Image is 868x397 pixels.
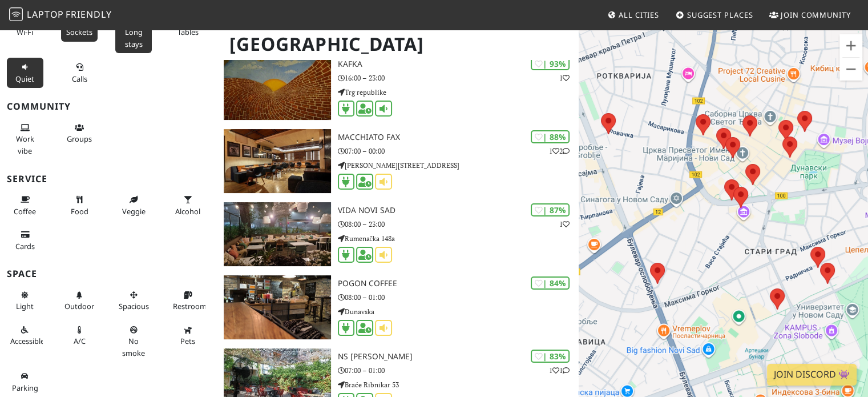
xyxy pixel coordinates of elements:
button: Quiet [7,58,43,88]
span: Friendly [66,8,111,21]
div: | 87% [531,203,570,216]
a: Vida Novi Sad | 87% 1 Vida Novi Sad 08:00 – 23:00 Rumenačka 148a [217,202,579,266]
span: Coffee [14,206,36,216]
span: Outdoor area [64,301,94,311]
a: Macchiato Fax | 88% 12 Macchiato Fax 07:00 – 00:00 [PERSON_NAME][STREET_ADDRESS] [217,129,579,193]
span: Group tables [67,134,92,144]
p: 07:00 – 00:00 [338,146,579,157]
p: 16:00 – 23:00 [338,73,579,83]
p: Dunavska [338,306,579,317]
span: Veggie [122,206,146,216]
span: Long stays [125,27,143,49]
a: Suggest Places [671,5,758,25]
button: Veggie [115,190,152,220]
button: Outdoor [61,286,98,316]
h3: Macchiato Fax [338,133,579,142]
a: All Cities [603,5,664,25]
p: 1 [559,219,570,230]
h3: Vida Novi Sad [338,206,579,215]
span: Credit cards [15,241,35,251]
span: Suggest Places [687,10,753,20]
span: Natural light [16,301,34,311]
p: Trg republike [338,87,579,98]
img: Macchiato Fax [224,129,330,193]
span: Laptop [27,8,64,21]
span: Smoke free [122,336,145,358]
div: | 83% [531,350,570,363]
button: Work vibe [7,118,43,160]
button: Food [61,190,98,220]
button: Parking [7,367,43,397]
h1: [GEOGRAPHIC_DATA] [220,29,576,60]
p: Rumenačka 148a [338,233,579,244]
button: Light [7,286,43,316]
span: Restroom [173,301,207,311]
img: LaptopFriendly [9,7,23,21]
a: Kafka | 93% 1 Kafka 16:00 – 23:00 Trg republike [217,56,579,120]
img: Vida Novi Sad [224,202,330,266]
a: Pogon Coffee | 84% Pogon Coffee 08:00 – 01:00 Dunavska [217,275,579,339]
p: 1 2 [549,146,570,157]
button: Coffee [7,190,43,220]
img: Kafka [224,56,330,120]
span: Air conditioned [74,336,86,346]
span: Spacious [119,301,149,311]
button: Alcohol [169,190,206,220]
span: All Cities [619,10,659,20]
p: 1 [559,73,570,83]
button: Cards [7,225,43,255]
button: No smoke [115,320,152,362]
h3: Service [7,174,210,185]
a: LaptopFriendly LaptopFriendly [9,5,112,25]
span: Join Community [781,10,851,20]
h3: NS [PERSON_NAME] [338,352,579,362]
span: Accessible [10,336,45,346]
button: Умањи [839,58,862,81]
span: Power sockets [66,27,92,37]
span: Stable Wi-Fi [17,27,33,37]
span: People working [16,134,34,155]
button: A/C [61,320,98,351]
button: Spacious [115,286,152,316]
button: Calls [61,58,98,88]
span: Video/audio calls [72,74,87,84]
div: | 84% [531,276,570,290]
span: Work-friendly tables [177,27,199,37]
p: 08:00 – 01:00 [338,292,579,303]
button: Accessible [7,320,43,351]
h3: Pogon Coffee [338,279,579,288]
span: Alcohol [175,206,200,216]
span: Food [71,206,88,216]
p: [PERSON_NAME][STREET_ADDRESS] [338,160,579,171]
span: Parking [12,383,38,393]
p: 1 1 [549,365,570,376]
a: Join Community [765,5,855,25]
img: Pogon Coffee [224,275,330,339]
button: Long stays [115,11,152,53]
span: Pet friendly [180,336,195,346]
p: Braće Ribnikar 53 [338,379,579,390]
div: | 88% [531,130,570,143]
button: Restroom [169,286,206,316]
p: 07:00 – 01:00 [338,365,579,376]
p: 08:00 – 23:00 [338,219,579,230]
h3: Community [7,101,210,112]
h3: Space [7,268,210,279]
button: Pets [169,320,206,351]
button: Увећај [839,34,862,57]
button: Groups [61,118,98,149]
span: Quiet [15,74,34,84]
